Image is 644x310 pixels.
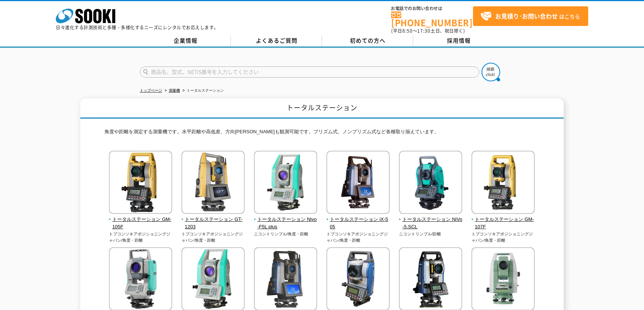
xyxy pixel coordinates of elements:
a: トータルステーション GM-107F [471,209,535,231]
span: (平日 ～ 土日、祝日除く) [391,27,465,34]
a: 企業情報 [140,35,231,46]
span: トータルステーション GM-105F [109,216,173,231]
img: トータルステーション Nivo-F5L plus [254,151,317,216]
p: トプコンソキアポジショニングジャパン/角度・距離 [181,231,245,243]
p: トプコンソキアポジショニングジャパン/角度・距離 [326,231,390,243]
a: 初めての方へ [322,35,413,46]
span: トータルステーション Nivo-F5L plus [254,216,318,231]
span: 17:30 [417,27,431,34]
h1: トータルステーション [80,98,564,119]
span: 初めての方へ [350,36,386,45]
img: トータルステーション GM-105F [109,151,172,216]
span: トータルステーション NiVo-5.SCL [399,216,463,231]
a: お見積り･お問い合わせはこちら [473,6,588,26]
p: ニコントリンブル/距離 [399,231,463,237]
span: トータルステーション GT-1203 [181,216,245,231]
a: よくあるご質問 [231,35,322,46]
p: トプコンソキアポジショニングジャパン/角度・距離 [471,231,535,243]
p: 角度や距離を測定する測量機です。水平距離や高低差、方向[PERSON_NAME]も観測可能です。プリズム式、ノンプリズム式など各種取り揃えています。 [104,128,540,140]
a: 測量機 [169,88,180,92]
a: トータルステーション Nivo-F5L plus [254,209,318,231]
span: はこちら [480,11,580,22]
input: 商品名、型式、NETIS番号を入力してください [140,66,479,78]
a: [PHONE_NUMBER] [391,12,473,27]
a: 採用情報 [413,35,504,46]
img: トータルステーション iX-505 [326,151,390,216]
a: トータルステーション iX-505 [326,209,390,231]
span: トータルステーション GM-107F [471,216,535,231]
p: ニコントリンブル/角度・距離 [254,231,318,237]
span: お電話でのお問い合わせは [391,6,473,11]
strong: お見積り･お問い合わせ [495,12,558,20]
p: 日々進化する計測技術と多種・多様化するニーズにレンタルでお応えします。 [56,25,219,30]
a: トップページ [140,88,162,92]
img: トータルステーション NiVo-5.SCL [399,151,462,216]
p: トプコンソキアポジショニングジャパン/角度・距離 [109,231,173,243]
img: btn_search.png [482,63,500,81]
img: トータルステーション GT-1203 [181,151,245,216]
li: トータルステーション [181,87,224,95]
span: 8:50 [402,27,413,34]
a: トータルステーション GT-1203 [181,209,245,231]
a: トータルステーション NiVo-5.SCL [399,209,463,231]
a: トータルステーション GM-105F [109,209,173,231]
span: トータルステーション iX-505 [326,216,390,231]
img: トータルステーション GM-107F [471,151,535,216]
